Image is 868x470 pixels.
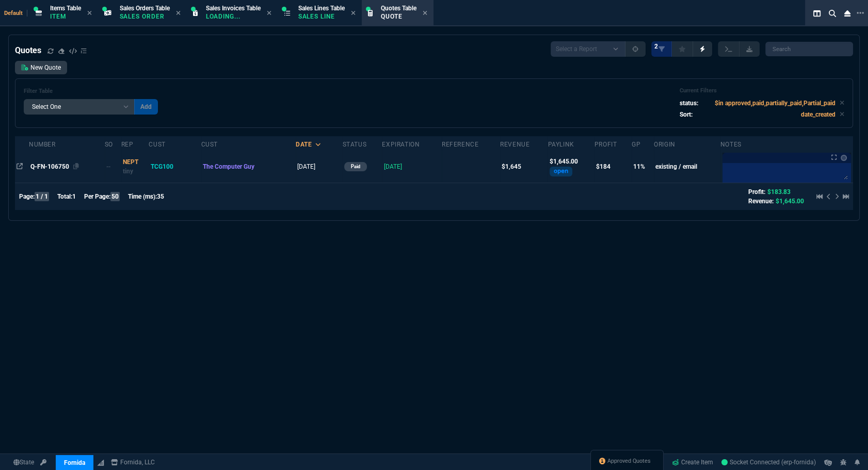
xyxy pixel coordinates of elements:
[502,163,521,170] span: $1,645
[110,192,120,201] span: 50
[809,7,825,20] nx-icon: Split Panels
[120,12,170,21] p: Sales Order
[57,193,72,200] span: Total:
[17,163,23,170] nx-icon: Open In Opposite Panel
[715,100,835,107] code: $in approved,paid,partially_paid,Partial_paid
[633,163,645,170] span: 11%
[680,110,693,119] p: Sort:
[767,188,791,196] span: $183.83
[128,193,157,200] span: Time (ms):
[423,9,427,18] nx-icon: Close Tab
[550,157,593,166] p: $1,645.00
[120,5,170,12] span: Sales Orders Table
[500,140,529,149] div: Revenue
[87,9,92,18] nx-icon: Close Tab
[84,193,110,200] span: Per Page:
[105,140,113,149] div: SO
[29,140,56,149] div: Number
[105,151,121,183] td: Open SO in Expanded View
[123,167,147,176] p: tiny
[149,140,165,149] div: Cust
[655,162,718,171] p: existing / email
[351,9,356,18] nx-icon: Close Tab
[298,5,345,12] span: Sales Lines Table
[596,163,610,170] span: $184
[720,140,742,149] div: Notes
[776,198,804,205] span: $1,645.00
[203,163,254,170] span: The Computer Guy
[765,42,853,56] input: Search
[296,140,312,149] div: Date
[35,192,49,201] span: 1 / 1
[201,140,218,149] div: Cust
[382,140,420,149] div: Expiration
[801,111,835,118] code: date_created
[654,140,676,149] div: origin
[857,8,864,18] nx-icon: Open New Tab
[123,157,147,167] p: NEPT
[106,162,117,171] div: --
[30,163,69,170] span: Q-FN-106750
[157,193,164,200] span: 35
[298,12,345,21] p: Sales Line
[24,88,158,95] h6: Filter Table
[550,167,572,176] div: open
[267,9,271,18] nx-icon: Close Tab
[15,61,67,74] a: New Quote
[442,151,500,183] td: undefined
[668,455,717,470] a: Create Item
[748,188,765,196] span: Profit:
[381,5,416,12] span: Quotes Table
[72,193,76,200] span: 1
[721,459,816,466] span: Socket Connected (erp-fornida)
[825,7,840,20] nx-icon: Search
[151,163,173,170] span: TCG100
[654,42,658,51] span: 2
[343,140,367,149] div: Status
[840,7,855,20] nx-icon: Close Workbench
[121,151,149,183] td: double click to filter by Rep
[382,151,442,183] td: [DATE]
[10,458,37,467] a: Global State
[206,5,261,12] span: Sales Invoices Table
[206,12,258,21] p: Loading...
[15,44,41,57] h4: Quotes
[50,5,81,12] span: Items Table
[680,87,844,94] h6: Current Filters
[19,193,35,200] span: Page:
[607,457,651,465] span: Approved Quotes
[632,140,640,149] div: GP
[381,12,416,21] p: Quote
[296,151,342,183] td: [DATE]
[748,198,774,205] span: Revenue:
[680,99,698,108] p: status:
[4,10,27,17] span: Default
[108,458,158,467] a: msbcCompanyName
[37,458,50,467] a: API TOKEN
[121,140,134,149] div: Rep
[548,140,574,149] div: PayLink
[176,9,181,18] nx-icon: Close Tab
[442,140,478,149] div: Reference
[50,12,81,21] p: Item
[594,140,617,149] div: profit
[721,458,816,467] a: atmOzpKEIJUlYybXAADE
